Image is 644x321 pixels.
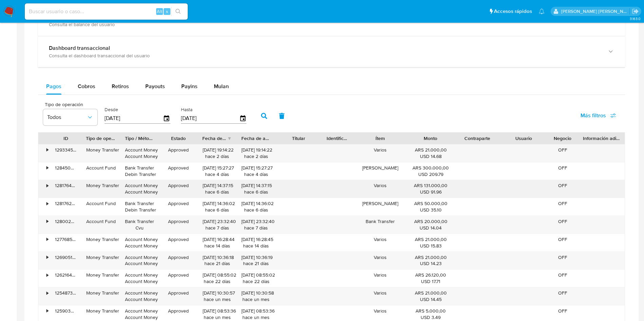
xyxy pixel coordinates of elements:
button: search-icon [171,7,185,16]
span: Alt [157,8,162,15]
a: Salir [632,8,639,15]
span: 3.163.0 [630,16,641,21]
span: s [166,8,168,15]
span: Accesos rápidos [494,8,532,15]
input: Buscar usuario o caso... [25,7,188,16]
a: Notificaciones [539,8,545,14]
p: sandra.helbardt@mercadolibre.com [561,8,630,15]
